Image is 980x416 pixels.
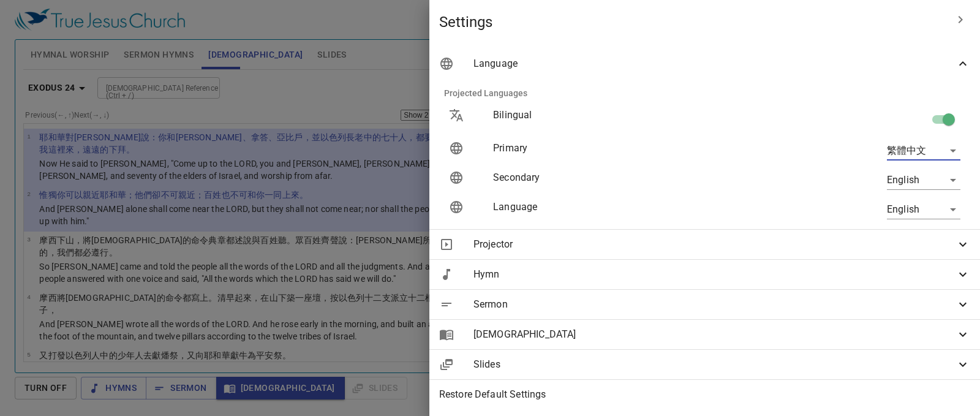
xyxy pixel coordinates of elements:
p: Bilingual [493,108,739,123]
div: Hymn [429,260,980,289]
span: Slides [473,357,956,372]
div: English [887,200,960,219]
li: Projected Languages [434,78,975,108]
span: Restore Default Settings [439,387,970,402]
p: Language [493,200,739,214]
div: Language [429,49,980,78]
div: Sermon [429,290,980,319]
span: Settings [439,12,946,32]
div: [DEMOGRAPHIC_DATA] [429,320,980,349]
div: Slides [429,350,980,379]
span: Sermon [473,297,956,312]
span: Hymn [473,267,956,282]
span: Language [473,56,956,71]
span: [DEMOGRAPHIC_DATA] [473,327,956,342]
div: Projector [429,230,980,259]
div: 繁體中文 [887,141,960,161]
div: Restore Default Settings [429,380,980,409]
div: English [887,170,960,190]
p: Secondary [493,170,739,185]
p: Primary [493,141,739,156]
span: Projector [473,237,956,252]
